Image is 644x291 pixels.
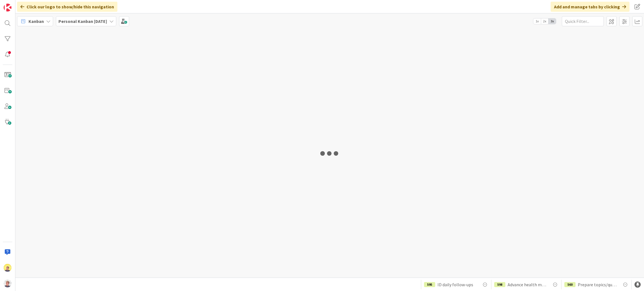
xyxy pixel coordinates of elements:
[494,282,505,287] div: 598
[4,280,11,287] img: avatar
[437,281,473,288] span: ID daily follow-ups
[562,16,604,26] input: Quick Filter...
[533,18,541,24] span: 1x
[551,2,629,12] div: Add and manage tabs by clicking
[4,264,11,272] img: JW
[17,2,117,12] div: Click our logo to show/hide this navigation
[424,282,435,287] div: 595
[541,18,548,24] span: 2x
[508,281,547,288] span: Advance health metrics module in CSM D2D
[29,18,44,25] span: Kanban
[58,18,107,24] b: Personal Kanban [DATE]
[564,282,576,287] div: 560
[548,18,556,24] span: 3x
[4,4,11,11] img: Visit kanbanzone.com
[578,281,617,288] span: Prepare topics/questions for for info interview call with [PERSON_NAME] at CultureAmp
